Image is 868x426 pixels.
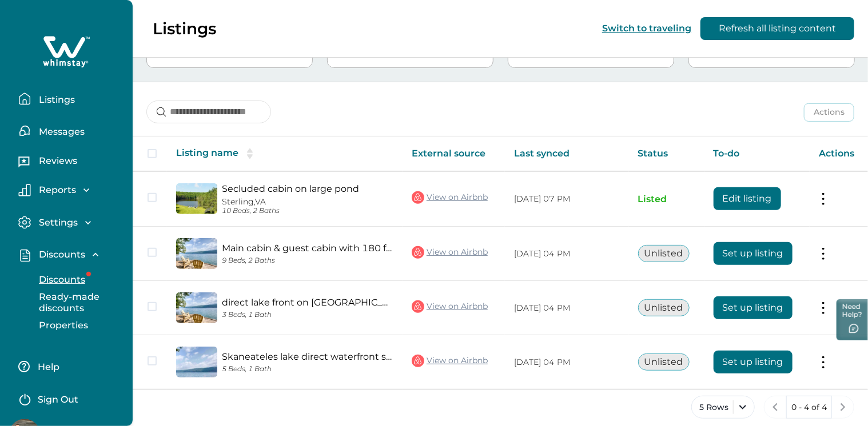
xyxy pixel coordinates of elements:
button: Refresh all listing content [700,17,854,40]
th: Last synced [505,136,629,171]
button: Help [18,355,120,378]
p: Help [34,361,59,373]
button: Set up listing [714,351,793,373]
p: Reports [35,184,76,196]
p: Discounts [35,274,85,286]
p: Listings [153,19,216,38]
p: Reviews [35,155,77,167]
p: Listed [638,194,695,205]
div: Discounts [18,268,124,337]
p: 9 Beds, 2 Baths [222,256,393,265]
a: Main cabin & guest cabin with 180 ft of shoreline [222,243,393,254]
button: Edit listing [714,187,781,210]
button: 5 Rows [691,396,755,419]
button: Switch to traveling [602,23,691,34]
a: Secluded cabin on large pond [222,183,393,194]
button: Unlisted [638,245,690,262]
a: View on Airbnb [412,245,488,260]
button: Properties [26,314,132,337]
button: Actions [804,103,854,122]
p: Properties [35,320,88,331]
p: Listings [35,94,75,106]
img: propertyImage_direct lake front on Skaneateles Lake [176,292,217,323]
p: Discounts [35,249,85,260]
th: External source [403,136,505,171]
a: View on Airbnb [412,353,488,368]
th: Status [629,136,704,171]
p: Settings [35,217,78,228]
a: Skaneateles lake direct waterfront sleeps 8 [222,351,393,362]
p: [DATE] 04 PM [514,357,620,368]
button: Reports [18,184,124,196]
p: 5 Beds, 1 Bath [222,365,393,373]
p: Sterling, VA [222,197,393,207]
button: Unlisted [638,353,690,371]
button: Reviews [18,151,124,174]
p: [DATE] 04 PM [514,303,620,314]
button: 0 - 4 of 4 [786,396,832,419]
th: To-do [704,136,810,171]
p: Ready-made discounts [35,291,132,314]
button: sorting [238,148,261,159]
p: 0 - 4 of 4 [791,402,827,413]
button: Set up listing [714,296,793,319]
button: Sign Out [18,387,120,410]
button: Ready-made discounts [26,291,132,314]
p: 3 Beds, 1 Bath [222,311,393,319]
button: Unlisted [638,299,690,316]
p: 10 Beds, 2 Baths [222,207,393,215]
p: Messages [35,126,85,138]
a: View on Airbnb [412,299,488,314]
button: Discounts [26,268,132,291]
button: Settings [18,216,124,229]
button: Discounts [18,248,124,262]
p: [DATE] 07 PM [514,194,620,205]
img: propertyImage_Main cabin & guest cabin with 180 ft of shoreline [176,238,217,269]
p: Sign Out [38,394,78,405]
button: Set up listing [714,242,793,265]
button: previous page [764,396,787,419]
button: Listings [18,87,124,110]
img: propertyImage_Secluded cabin on large pond [176,183,217,214]
img: propertyImage_Skaneateles lake direct waterfront sleeps 8 [176,347,217,377]
a: direct lake front on [GEOGRAPHIC_DATA] [222,297,393,308]
th: Listing name [167,136,403,171]
button: next page [831,396,854,419]
button: Messages [18,119,124,142]
a: View on Airbnb [412,190,488,205]
p: [DATE] 04 PM [514,248,620,260]
th: Actions [810,136,868,171]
